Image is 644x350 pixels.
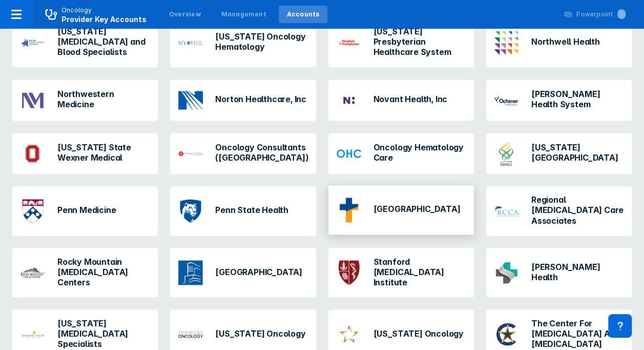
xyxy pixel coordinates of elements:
div: Contact Support [608,314,632,338]
h3: Stanford [MEDICAL_DATA] Institute [373,256,466,287]
img: regional-cancer-care-associates.png [494,199,519,223]
a: Stanford [MEDICAL_DATA] Institute [328,248,474,297]
img: oregon-health-and-science-university.png [494,141,519,166]
a: [US_STATE][GEOGRAPHIC_DATA] [486,133,632,174]
h3: [US_STATE][GEOGRAPHIC_DATA] [531,142,624,163]
h3: [PERSON_NAME] Health [531,261,624,282]
a: [US_STATE] Oncology Hematology [170,18,316,67]
a: [US_STATE] [MEDICAL_DATA] and Blood Specialists [12,18,158,67]
img: texas-oncology.png [337,322,361,346]
img: penn-state-health.png [178,199,203,223]
h3: Northwell Health [531,36,600,47]
a: Northwestern Medicine [12,80,158,121]
img: providence-health-and-services.png [337,198,361,222]
div: Accounts [287,10,320,19]
img: northwestern-medicine.png [20,88,45,112]
a: Novant Health, Inc [328,80,474,121]
img: roswell-park-cancer-institute.png [178,260,203,285]
img: northwell-health.png [494,31,519,55]
img: ny-presbyterian.png [337,30,361,55]
a: [GEOGRAPHIC_DATA] [328,186,474,236]
img: tennessee-cancer-specialists-pllc.png [20,322,45,346]
h3: The Center For [MEDICAL_DATA] And [MEDICAL_DATA] [531,318,624,348]
a: Penn State Health [170,186,316,236]
h3: [GEOGRAPHIC_DATA] [215,266,302,277]
img: the-center-for-cancer-and-blood-disorders-tx.png [494,322,519,346]
h3: [US_STATE] State Wexner Medical [57,142,150,163]
a: Oncology Consultants ([GEOGRAPHIC_DATA]) [170,133,316,174]
img: tennessee-oncology.png [178,322,203,346]
a: Northwell Health [486,18,632,67]
img: university-of-pennsylvania.png [20,199,45,223]
h3: Novant Health, Inc [373,94,447,104]
h3: [US_STATE] Presbyterian Healthcare System [373,26,466,57]
a: [PERSON_NAME] Health System [486,80,632,121]
img: stanford.png [337,260,361,285]
img: sutter-health.png [494,260,519,285]
a: Accounts [279,6,328,23]
h3: [US_STATE] Oncology Hematology [215,31,307,52]
a: Norton Healthcare, Inc [170,80,316,121]
a: [US_STATE] Presbyterian Healthcare System [328,18,474,67]
h3: [US_STATE] [MEDICAL_DATA] Specialists [57,318,150,348]
a: [GEOGRAPHIC_DATA] [170,248,316,297]
h3: Rocky Mountain [MEDICAL_DATA] Centers [57,256,150,287]
div: Powerpoint [576,10,626,19]
img: rocky-mountain-cancer.png [20,260,45,285]
p: Oncology [61,6,92,15]
h3: Regional [MEDICAL_DATA] Care Associates [531,195,624,225]
h3: [US_STATE] Oncology [373,328,464,338]
h3: Oncology Consultants ([GEOGRAPHIC_DATA]) [215,142,308,163]
a: Rocky Mountain [MEDICAL_DATA] Centers [12,248,158,297]
h3: Norton Healthcare, Inc [215,94,306,104]
h3: Northwestern Medicine [57,89,150,109]
a: [PERSON_NAME] Health [486,248,632,297]
a: [US_STATE] State Wexner Medical [12,133,158,174]
img: norton-healthcare.png [178,88,203,112]
span: Provider Key Accounts [61,15,147,24]
img: oncology-consultants-tx.png [178,141,203,166]
h3: Oncology Hematology Care [373,142,466,163]
img: new-york-cancer-and-blood-associates.png [20,30,45,55]
img: novant-health.png [337,88,361,112]
a: Management [213,6,275,23]
a: Penn Medicine [12,186,158,236]
a: Oncology Hematology Care [328,133,474,174]
h3: Penn Medicine [57,205,116,215]
img: oncology-hematology-care.png [337,141,361,166]
h3: [US_STATE] Oncology [215,328,305,338]
a: Regional [MEDICAL_DATA] Care Associates [486,186,632,236]
h3: Penn State Health [215,205,288,215]
a: Overview [161,6,209,23]
img: new-york-oncology-hematology.png [178,30,203,55]
div: Management [221,10,266,19]
h3: [US_STATE] [MEDICAL_DATA] and Blood Specialists [57,26,150,57]
img: ohio-state-university-cancer-center.png [20,142,45,165]
h3: [GEOGRAPHIC_DATA] [373,204,461,214]
img: ochsner-health-system.png [494,88,519,112]
h3: [PERSON_NAME] Health System [531,89,624,109]
div: Overview [169,10,201,19]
